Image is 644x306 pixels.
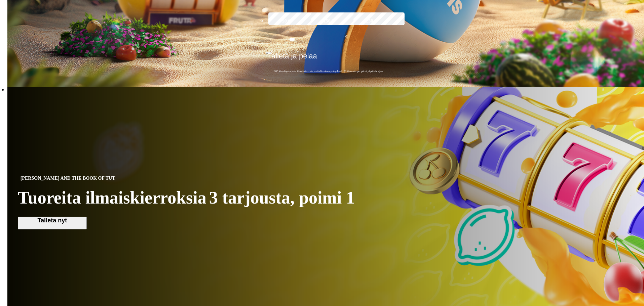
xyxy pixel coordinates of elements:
[268,52,317,65] span: Talleta ja pelaa
[209,189,355,207] span: 3 tarjousta, poimi 1
[345,34,347,40] span: €
[352,11,391,31] label: 250 €
[21,217,83,224] span: Talleta nyt
[266,70,392,73] span: 200 kierrätysvapaata ilmaiskierrosta ensitalletuksen yhteydessä. 50 kierrosta per päivä, 4 päivän...
[271,49,273,53] span: €
[18,188,206,208] span: Tuoreita ilmaiskierroksia
[309,11,348,31] label: 150 €
[267,11,306,31] label: 50 €
[266,51,392,65] button: Talleta ja pelaa
[18,174,118,182] span: [PERSON_NAME] and the Book of Tut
